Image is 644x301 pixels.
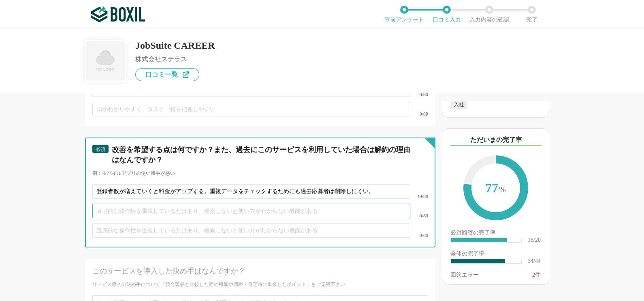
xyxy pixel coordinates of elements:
input: UIがわかりやすく、タスク一覧を把握しやすい [92,102,410,116]
input: 直感的な操作性を重視しているだけあり、検索しないと使い方がわからない機能がある [92,223,410,238]
div: 0/80 [410,112,428,116]
li: 事前アンケート [383,6,425,23]
input: 直感的な操作性を重視しているだけあり、検索しないと使い方がわからない機能がある [92,184,410,199]
span: 2 [532,272,535,278]
div: 0/80 [410,92,428,97]
div: 0/80 [410,233,428,238]
div: 0/80 [410,213,428,218]
input: 直感的な操作性を重視しているだけあり、検索しないと使い方がわからない機能がある [92,204,410,218]
div: 回答エラー [450,272,479,278]
div: 16/20 [528,237,541,243]
div: 必須回答の完了率 [450,230,541,237]
div: ​ [451,259,505,263]
div: 49/80 [410,194,428,199]
div: 株式会社ステラス [135,56,215,62]
div: 34/44 [528,258,541,264]
div: 全体の完了率 [450,251,541,258]
div: 件 [532,272,541,278]
div: ただいまの完了率 [450,135,542,146]
li: 入力内容の確認 [468,6,510,23]
div: JobSuite CAREER [135,41,215,50]
span: 口コミ一覧 [145,71,178,78]
img: ボクシルSaaS_ロゴ [91,6,145,22]
span: 77 [471,163,520,214]
div: サービス導入の決め手について「競合製品と比較した際の機能や価格・選定時に重視したポイント」をご記載下さい [92,281,428,288]
div: このサービスを導入した決め手はなんですか？ [92,266,395,276]
span: % [499,185,506,194]
div: 入社 [450,100,467,109]
div: 改善を希望する点は何ですか？また、過去にこのサービスを利用していた場合は解約の理由はなんですか？ [112,145,414,165]
div: 例：モバイルアプリの使い勝手が悪い [92,170,428,177]
span: 必須 [96,146,105,152]
div: ​ [451,238,507,242]
li: 完了 [510,6,553,23]
li: 口コミ入力 [425,6,468,23]
a: 口コミ一覧 [135,68,199,81]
